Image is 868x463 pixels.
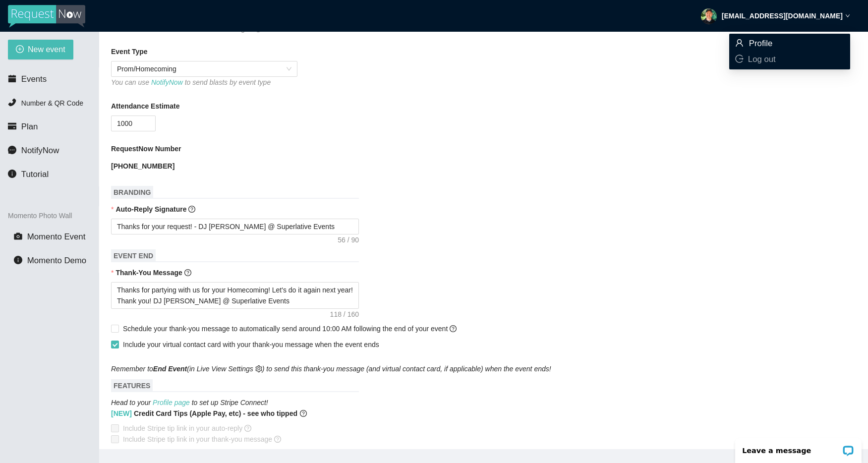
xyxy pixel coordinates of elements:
span: Momento Demo [27,256,86,265]
span: user [735,39,744,47]
span: Number & QR Code [21,99,83,107]
span: EVENT END [111,249,156,262]
a: Profile page [153,399,190,406]
textarea: Thanks for your request! - DJ [PERSON_NAME] @ Superlative Events [111,219,359,234]
span: question-circle [274,436,281,443]
b: Thank-You Message [116,269,182,277]
span: Tutorial [21,170,49,179]
span: camera [14,232,22,240]
span: phone [8,98,16,107]
span: Plan [21,122,38,131]
b: Event Type [111,46,148,57]
span: question-circle [244,425,251,432]
b: Auto-Reply Signature [116,205,186,213]
span: Profile [749,39,773,48]
span: question-circle [450,325,457,332]
span: Include your virtual contact card with your thank-you message when the event ends [123,341,379,348]
div: You can use to send blasts by event type [111,77,297,88]
span: [NEW] [111,409,132,417]
span: Momento Event [27,232,86,241]
span: Schedule your thank-you message to automatically send around 10:00 AM following the end of your e... [123,325,457,333]
span: NotifyNow [21,146,59,155]
span: question-circle [300,408,307,419]
a: NotifyNow [151,78,183,86]
span: BRANDING [111,186,153,199]
span: info-circle [14,256,22,264]
b: [PHONE_NUMBER] [111,162,174,170]
span: down [845,13,850,18]
span: Log out [748,55,776,64]
textarea: Thanks for partying with us for your Homecoming! Let's do it again next year! Thank you! DJ [PERS... [111,282,359,309]
strong: [EMAIL_ADDRESS][DOMAIN_NAME] [722,12,843,20]
span: plus-circle [16,45,24,55]
button: plus-circleNew event [8,40,73,59]
b: RequestNow Number [111,143,181,154]
span: question-circle [184,269,191,276]
span: calendar [8,74,16,83]
span: FEATURES [111,379,153,392]
b: Attendance Estimate [111,101,179,112]
span: Include Stripe tip link in your auto-reply [119,423,255,434]
span: logout [735,55,744,63]
span: Prom/Homecoming [117,61,291,76]
i: Remember to (in Live View Settings ) to send this thank-you message (and virtual contact card, if... [111,365,551,373]
b: End Event [153,365,187,373]
span: Include Stripe tip link in your thank-you message [119,434,285,445]
span: credit-card [8,122,16,130]
span: question-circle [188,206,195,213]
img: RequestNow [8,5,85,28]
span: setting [255,365,262,372]
span: info-circle [8,170,16,178]
img: 1d323498e4f3ddf9c69f0ffa8309f9bd [701,8,717,24]
iframe: LiveChat chat widget [729,432,868,463]
span: Events [21,74,47,84]
span: message [8,146,16,154]
b: Credit Card Tips (Apple Pay, etc) - see who tipped [111,408,297,419]
i: Head to your to set up Stripe Connect! [111,399,268,406]
span: New event [28,43,65,56]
